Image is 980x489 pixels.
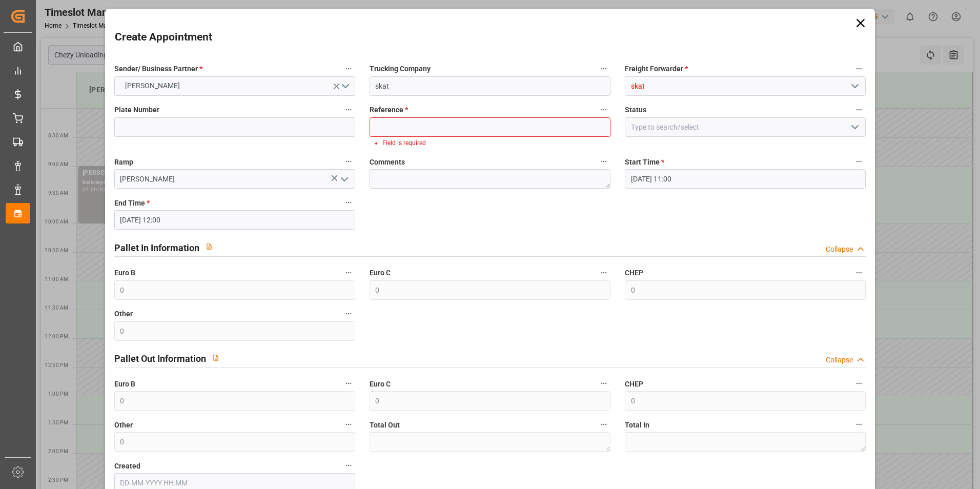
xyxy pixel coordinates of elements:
[114,169,355,189] input: Type to search/select
[370,379,391,390] span: Euro C
[342,377,355,390] button: Euro B
[342,196,355,209] button: End Time *
[847,119,862,135] button: open menu
[342,103,355,116] button: Plate Number
[625,105,646,115] span: Status
[625,157,664,168] span: Start Time
[370,420,400,431] span: Total Out
[115,29,212,46] h2: Create Appointment
[852,103,866,116] button: Status
[114,198,150,209] span: End Time
[625,64,688,74] span: Freight Forwarder
[114,105,159,115] span: Plate Number
[382,138,602,148] li: Field is required
[625,117,866,137] input: Type to search/select
[342,266,355,279] button: Euro B
[114,64,202,74] span: Sender/ Business Partner
[342,307,355,320] button: Other
[199,237,219,256] button: View description
[370,64,431,74] span: Trucking Company
[114,461,140,472] span: Created
[114,268,135,278] span: Euro B
[370,268,391,278] span: Euro C
[342,418,355,431] button: Other
[114,241,199,255] h2: Pallet In Information
[625,420,649,431] span: Total In
[114,420,133,431] span: Other
[852,266,866,279] button: CHEP
[114,379,135,390] span: Euro B
[826,244,853,255] div: Collapse
[852,418,866,431] button: Total In
[852,155,866,168] button: Start Time *
[370,157,405,168] span: Comments
[114,210,355,230] input: DD-MM-YYYY HH:MM
[120,80,185,91] span: [PERSON_NAME]
[597,155,610,168] button: Comments
[597,377,610,390] button: Euro C
[625,379,643,390] span: CHEP
[342,62,355,75] button: Sender/ Business Partner *
[206,348,226,368] button: View description
[826,355,853,365] div: Collapse
[114,309,133,319] span: Other
[625,268,643,278] span: CHEP
[852,62,866,75] button: Freight Forwarder *
[597,62,610,75] button: Trucking Company
[852,377,866,390] button: CHEP
[625,169,866,189] input: DD-MM-YYYY HH:MM
[342,155,355,168] button: Ramp
[114,352,206,365] h2: Pallet Out Information
[114,76,355,96] button: open menu
[336,171,351,187] button: open menu
[847,78,862,94] button: open menu
[370,105,408,115] span: Reference
[597,418,610,431] button: Total Out
[114,157,133,168] span: Ramp
[597,266,610,279] button: Euro C
[597,103,610,116] button: Reference *
[342,459,355,472] button: Created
